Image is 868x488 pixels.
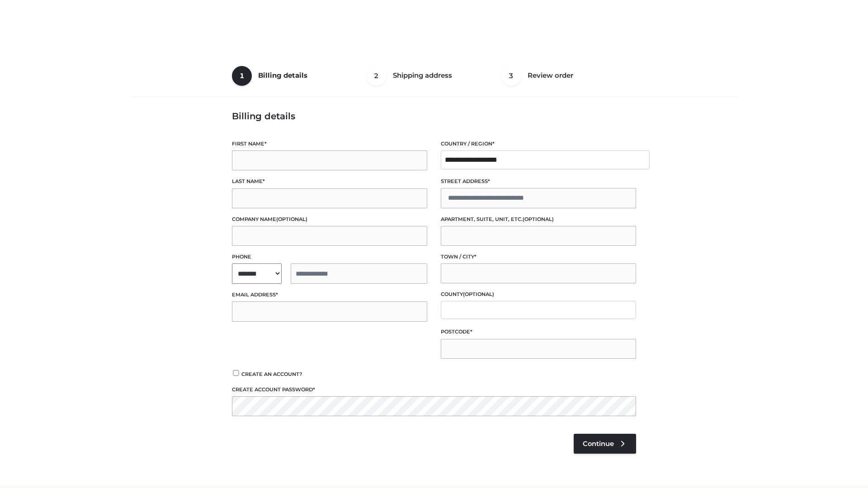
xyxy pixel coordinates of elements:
span: 2 [367,66,387,86]
label: Town / City [441,253,636,261]
span: 1 [232,66,252,86]
span: Billing details [258,71,307,80]
label: Last name [232,177,427,186]
label: Postcode [441,328,636,336]
span: Create an account? [241,371,302,377]
label: First name [232,140,427,148]
label: Street address [441,177,636,186]
span: Shipping address [393,71,452,80]
h3: Billing details [232,111,636,122]
span: Continue [583,440,614,448]
label: Phone [232,253,427,261]
input: Create an account? [232,370,240,376]
span: (optional) [276,216,307,222]
span: (optional) [463,291,494,297]
span: Review order [528,71,573,80]
label: Create account password [232,385,636,394]
span: 3 [501,66,521,86]
label: Email address [232,291,427,299]
a: Continue [574,434,636,454]
label: County [441,290,636,299]
label: Apartment, suite, unit, etc. [441,215,636,224]
span: (optional) [523,216,554,222]
label: Company name [232,215,427,224]
label: Country / Region [441,140,636,148]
